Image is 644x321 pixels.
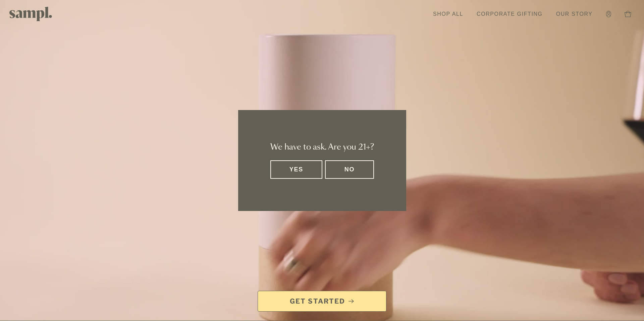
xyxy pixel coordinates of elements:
[290,297,345,306] span: Get Started
[430,7,467,21] a: Shop All
[553,7,596,21] a: Our Story
[473,7,546,21] a: Corporate Gifting
[9,7,52,21] img: Sampl logo
[258,291,386,312] a: Get Started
